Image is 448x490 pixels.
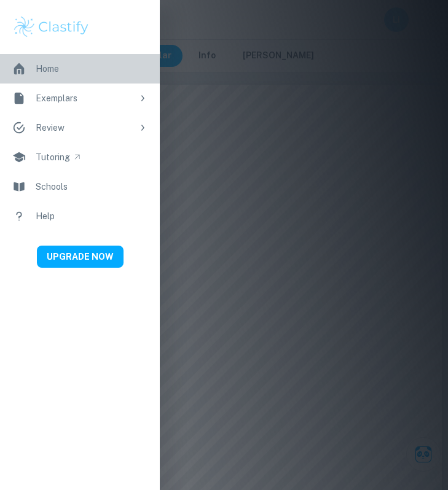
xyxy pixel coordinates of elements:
div: Help [36,209,55,223]
img: Clastify logo [12,15,90,39]
div: Review [36,121,133,134]
div: Exemplars [36,91,133,105]
div: Home [36,62,59,76]
div: Tutoring [36,150,70,164]
button: UPGRADE NOW [37,246,124,268]
div: Schools [36,180,68,193]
